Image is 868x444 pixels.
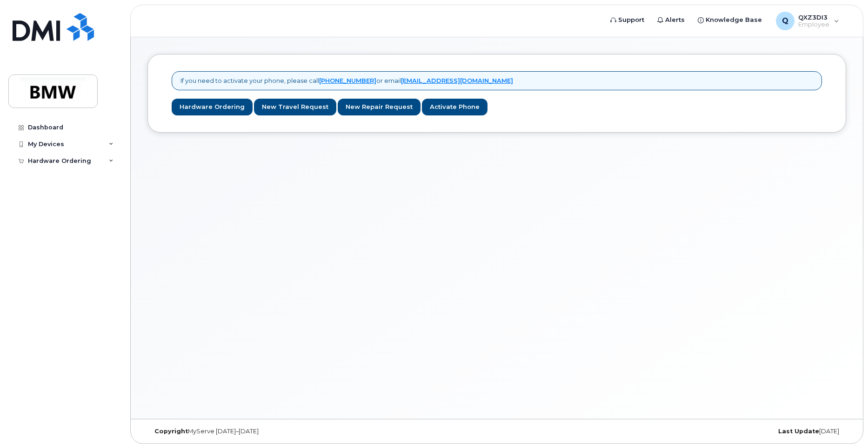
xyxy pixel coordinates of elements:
a: New Travel Request [254,99,336,116]
a: [PHONE_NUMBER] [319,77,376,84]
iframe: Messenger Launcher [828,404,861,437]
a: Hardware Ordering [172,99,253,116]
a: [EMAIL_ADDRESS][DOMAIN_NAME] [401,77,513,84]
a: Activate Phone [422,99,487,116]
p: If you need to activate your phone, please call or email [180,76,513,85]
strong: Copyright [154,428,188,435]
a: New Repair Request [338,99,421,116]
strong: Last Update [778,428,819,435]
div: MyServe [DATE]–[DATE] [147,428,381,435]
div: [DATE] [613,428,846,435]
